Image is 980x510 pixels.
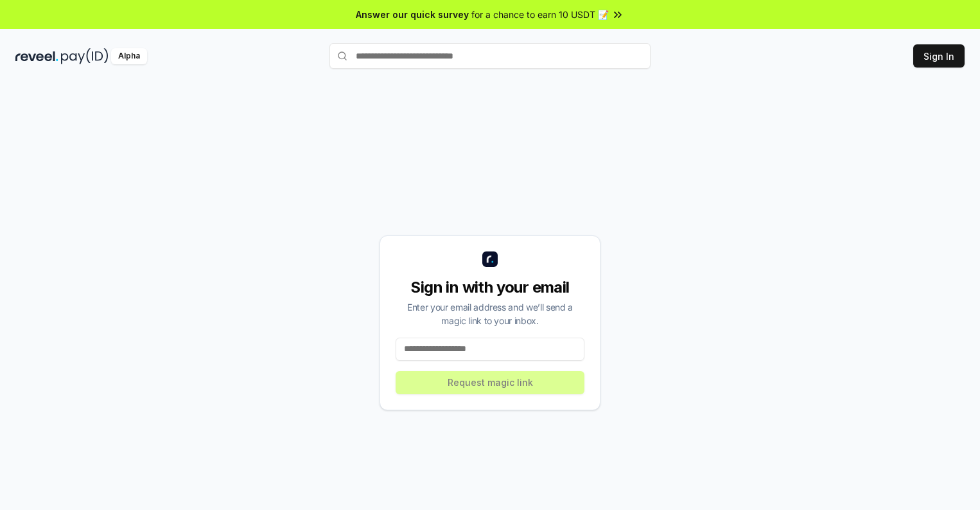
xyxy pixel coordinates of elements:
[482,251,498,267] img: logo_small
[111,48,147,64] div: Alpha
[471,8,609,21] span: for a chance to earn 10 USDT 📝
[61,48,109,64] img: pay_id
[396,300,584,327] div: Enter your email address and we’ll send a magic link to your inbox.
[913,44,965,68] button: Sign In
[15,48,58,64] img: reveel_dark
[396,277,584,298] div: Sign in with your email
[356,8,469,21] span: Answer our quick survey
